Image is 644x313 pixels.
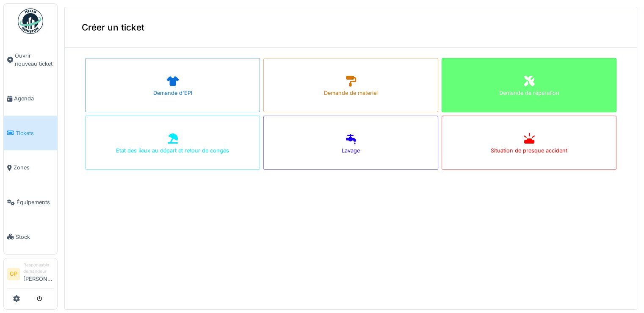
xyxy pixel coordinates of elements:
[65,7,637,48] div: Créer un ticket
[16,233,54,241] span: Stock
[116,147,229,155] div: Etat des lieux au départ et retour de congés
[16,129,54,137] span: Tickets
[14,94,54,102] span: Agenda
[4,185,57,220] a: Équipements
[153,89,192,97] div: Demande d'EPI
[7,262,54,288] a: GP Responsable demandeur[PERSON_NAME]
[4,39,57,81] a: Ouvrir nouveau ticket
[7,268,20,280] li: GP
[4,219,57,254] a: Stock
[4,81,57,116] a: Agenda
[499,89,559,97] div: Demande de réparation
[17,198,54,206] span: Équipements
[14,163,54,172] span: Zones
[23,262,54,286] li: [PERSON_NAME]
[15,52,54,68] span: Ouvrir nouveau ticket
[342,147,360,155] div: Lavage
[491,147,567,155] div: Situation de presque accident
[4,150,57,185] a: Zones
[324,89,378,97] div: Demande de materiel
[4,116,57,150] a: Tickets
[18,8,43,34] img: Badge_color-CXgf-gQk.svg
[23,262,54,275] div: Responsable demandeur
